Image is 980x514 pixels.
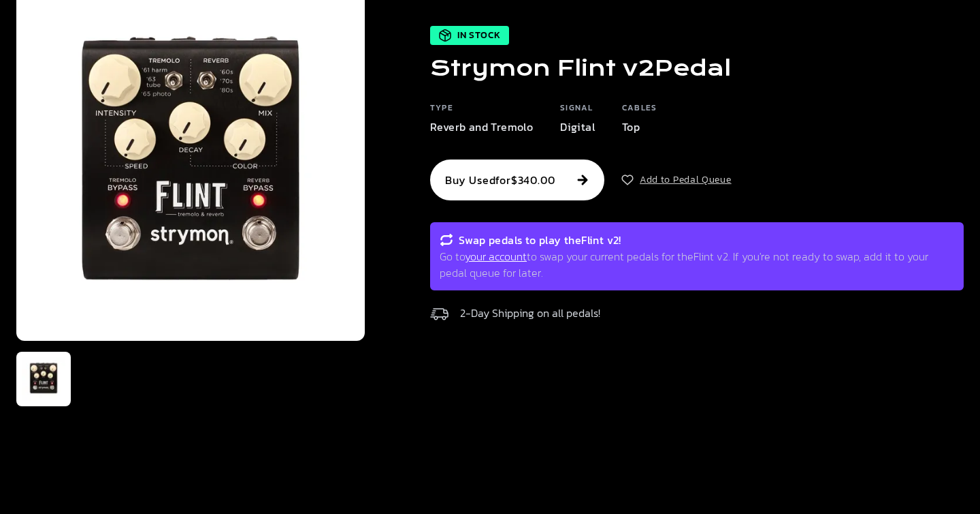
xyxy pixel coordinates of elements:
[560,119,595,135] p: Digital
[430,56,731,80] h1: Strymon Flint v2 Pedal
[22,357,65,401] img: Thumbnail Strymon Flint v2
[440,248,954,281] p: Go to to swap your current pedals for the Flint v2 . If you're not ready to swap, add it to your ...
[465,248,527,264] a: your account
[430,160,604,200] button: Buy Usedfor$340.00
[460,304,600,322] p: 2-Day Shipping on all pedals!
[622,119,657,135] p: Top
[621,173,732,187] button: Add to Pedal Queue
[622,102,657,119] h6: Cables
[459,232,621,248] h6: Swap pedals to play the Flint v2 !
[430,26,509,45] div: In Stock
[430,102,533,119] h6: Type
[430,119,533,135] p: Reverb and Tremolo
[560,102,595,119] h6: Signal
